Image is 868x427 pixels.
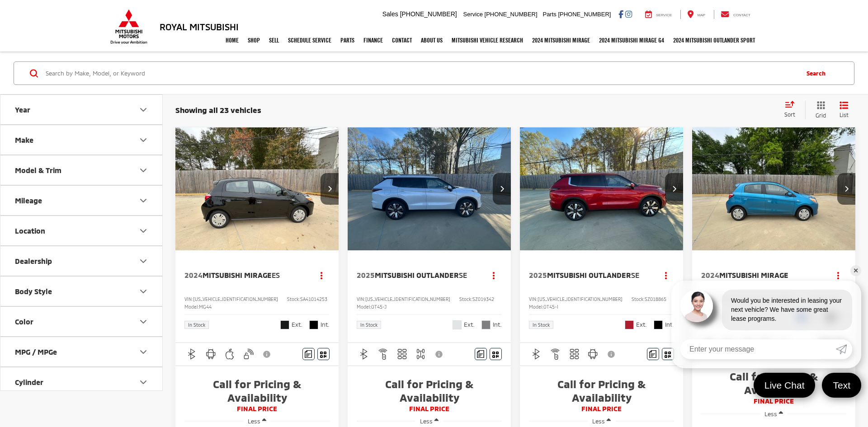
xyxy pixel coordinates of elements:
[531,348,542,360] img: Bluetooth®
[138,165,149,176] div: Model & Trim
[493,320,502,329] span: Int.
[680,339,836,359] input: Enter your message
[15,166,61,174] div: Model & Trim
[184,304,199,310] span: Model:
[519,127,684,250] div: 2025 Mitsubishi Outlander SE 0
[519,127,684,251] img: 2025 Mitsubishi Outlander SE
[538,296,623,302] span: [US_VEHICLE_IDENTIFICATION_NUMBER]
[493,173,511,205] button: Next image
[15,105,30,114] div: Year
[0,367,163,397] button: CylinderCylinder
[542,11,556,18] span: Parts
[305,350,312,358] img: Comments
[283,29,336,52] a: Schedule Service: Opens in a new tab
[15,317,33,326] div: Color
[665,351,671,358] i: Window Sticker
[264,29,283,52] a: Sell
[0,307,163,336] button: ColorColor
[647,348,659,360] button: Comments
[493,272,495,279] span: dropdown dots
[357,271,375,279] span: 2025
[722,290,852,330] div: Would you be interested in leasing your next vehicle? We have some great lease programs.
[784,111,795,117] span: Sort
[632,296,645,302] span: Stock:
[754,373,816,398] a: Live Chat
[0,186,163,215] button: MileageMileage
[359,348,370,360] img: Bluetooth®
[108,9,149,44] img: Mitsubishi
[175,105,261,114] span: Showing all 23 vehicles
[317,348,330,360] button: Window Sticker
[816,112,826,119] span: Grid
[302,348,315,360] button: Comments
[822,373,861,398] a: Text
[569,348,580,360] img: 3rd Row Seating
[830,267,846,283] button: Actions
[701,271,719,279] span: 2024
[243,29,264,52] a: Shop
[184,296,193,302] span: VIN:
[138,286,149,297] div: Body Style
[259,345,275,364] button: View Disclaimer
[529,271,547,279] span: 2025
[15,257,52,265] div: Dealership
[357,404,502,413] span: FINAL PRICE
[837,272,839,279] span: dropdown dots
[529,377,674,404] span: Call for Pricing & Availability
[357,296,365,302] span: VIN:
[321,272,322,279] span: dropdown dots
[477,350,484,358] img: Comments
[357,377,502,404] span: Call for Pricing & Availability
[15,347,57,356] div: MPG / MPGe
[15,226,45,235] div: Location
[547,271,631,279] span: Mitsubishi Outlander
[837,173,855,205] button: Next image
[0,337,163,366] button: MPG / MPGeMPG / MPGe
[662,348,674,360] button: Window Sticker
[528,29,594,52] a: 2024 Mitsubishi Mirage
[625,320,634,329] span: Red Diamond
[160,22,239,32] h3: Royal Mitsubishi
[188,323,205,327] span: In Stock
[0,277,163,306] button: Body StyleBody Style
[321,173,339,205] button: Next image
[175,127,340,250] div: 2024 Mitsubishi Mirage ES 0
[138,195,149,206] div: Mileage
[669,29,759,52] a: 2024 Mitsubishi Outlander SPORT
[618,10,623,18] a: Facebook: Click to visit our Facebook page
[719,271,788,279] span: Mitsubishi Mirage
[309,320,318,329] span: Black
[203,271,272,279] span: Mitsubishi Mirage
[481,320,491,329] span: Light Gray
[396,348,408,360] img: 3rd Row Seating
[184,377,330,404] span: Call for Pricing & Availability
[486,267,502,283] button: Actions
[464,320,475,329] span: Ext.
[375,271,459,279] span: Mitsubishi Outlander
[0,246,163,276] button: DealershipDealership
[558,11,611,18] span: [PHONE_NUMBER]
[533,323,550,327] span: In Stock
[365,296,450,302] span: [US_VEHICLE_IDENTIFICATION_NUMBER]
[184,404,330,413] span: FINAL PRICE
[0,95,163,124] button: YearYear
[243,348,254,360] img: Keyless Entry
[138,135,149,145] div: Make
[529,304,543,310] span: Model:
[453,320,462,329] span: White Diamond
[733,13,750,17] span: Contact
[175,127,340,250] a: 2024 Mitsubishi Mirage ES2024 Mitsubishi Mirage ES2024 Mitsubishi Mirage ES2024 Mitsubishi Mirage ES
[292,320,302,329] span: Ext.
[645,296,666,302] span: SZ018865
[193,296,278,302] span: [US_VEHICLE_IDENTIFICATION_NUMBER]
[490,348,502,360] button: Window Sticker
[594,29,669,52] a: 2024 Mitsubishi Mirage G4
[432,345,447,364] button: View Disclaimer
[701,397,846,406] span: FINAL PRICE
[415,348,426,360] img: 4WD/AWD
[371,304,387,310] span: OT45-J
[15,287,52,296] div: Body Style
[529,270,649,280] a: 2025Mitsubishi OutlanderSE
[550,348,561,360] img: Remote Start
[416,29,447,52] a: About Us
